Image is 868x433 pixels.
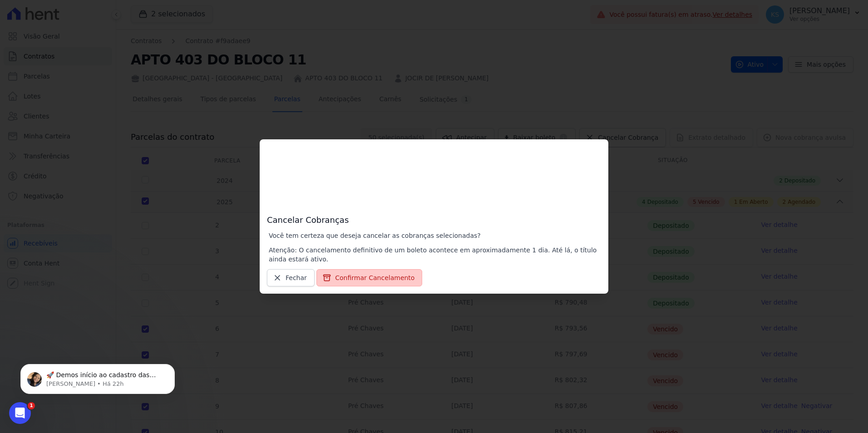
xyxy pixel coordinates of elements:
span: 1 [28,402,35,409]
button: Confirmar Cancelamento [316,269,422,286]
iframe: Intercom live chat [9,402,31,424]
h3: Cancelar Cobranças [267,147,601,226]
span: 🚀 Demos início ao cadastro das Contas Digitais Arke! Iniciamos a abertura para clientes do modelo... [39,26,155,223]
span: Fechar [286,273,307,282]
a: Fechar [267,269,315,286]
p: Message from Adriane, sent Há 22h [39,35,157,43]
p: Atenção: O cancelamento definitivo de um boleto acontece em aproximadamente 1 dia. Até lá, o títu... [269,246,601,264]
p: Você tem certeza que deseja cancelar as cobranças selecionadas? [269,231,601,240]
iframe: Intercom notifications mensagem [7,345,188,408]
